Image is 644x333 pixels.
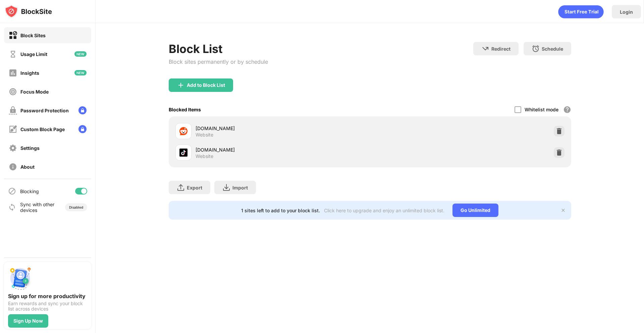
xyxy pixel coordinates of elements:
[20,188,39,194] div: Blocking
[491,46,511,52] div: Redirect
[9,69,17,77] img: insights-off.svg
[20,51,47,57] div: Usage Limit
[20,202,55,213] div: Sync with other devices
[179,127,187,135] img: favicons
[196,146,370,153] div: [DOMAIN_NAME]
[8,293,87,299] div: Sign up for more productivity
[8,187,16,195] img: blocking-icon.svg
[196,132,213,138] div: Website
[20,33,46,38] div: Block Sites
[232,185,248,190] div: Import
[196,153,213,159] div: Website
[74,70,87,75] img: new-icon.svg
[20,108,69,113] div: Password Protection
[196,125,370,132] div: [DOMAIN_NAME]
[9,106,17,115] img: password-protection-off.svg
[20,145,40,151] div: Settings
[187,82,225,88] div: Add to Block List
[20,126,65,132] div: Custom Block Page
[9,88,17,96] img: focus-off.svg
[13,318,43,324] div: Sign Up Now
[452,204,498,217] div: Go Unlimited
[20,89,49,95] div: Focus Mode
[558,5,604,18] div: animation
[8,203,16,211] img: sync-icon.svg
[179,149,187,157] img: favicons
[169,107,201,112] div: Blocked Items
[5,5,52,18] img: logo-blocksite.svg
[20,70,39,76] div: Insights
[9,144,17,152] img: settings-off.svg
[20,164,35,170] div: About
[187,185,202,190] div: Export
[78,125,87,133] img: lock-menu.svg
[525,107,558,112] div: Whitelist mode
[169,58,268,65] div: Block sites permanently or by schedule
[324,208,444,213] div: Click here to upgrade and enjoy an unlimited block list.
[78,106,87,114] img: lock-menu.svg
[9,125,17,133] img: customize-block-page-off.svg
[74,51,87,57] img: new-icon.svg
[8,266,32,290] img: push-signup.svg
[169,42,268,56] div: Block List
[241,208,320,213] div: 1 sites left to add to your block list.
[620,9,633,15] div: Login
[9,31,17,40] img: block-on.svg
[9,50,17,58] img: time-usage-off.svg
[9,163,17,171] img: about-off.svg
[560,208,566,213] img: x-button.svg
[542,46,563,52] div: Schedule
[8,301,87,312] div: Earn rewards and sync your block list across devices
[69,205,83,209] div: Disabled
